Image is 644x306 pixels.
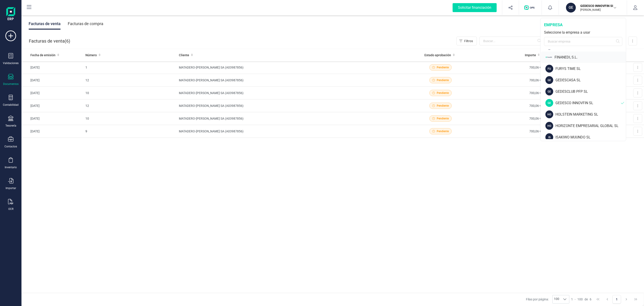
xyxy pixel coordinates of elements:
[21,87,84,99] td: [DATE]
[566,3,576,13] div: GE
[571,297,573,302] span: 1
[631,295,640,304] button: Last Page
[545,53,552,61] img: FI
[590,297,591,302] span: 6
[84,74,177,87] td: 12
[577,297,583,302] span: 100
[545,122,553,130] div: HO
[177,74,406,87] td: MATADERO-[PERSON_NAME] SA (A03987856)
[437,116,449,121] span: Pendiente
[447,0,502,15] button: Solicitar financiación
[555,135,626,140] div: ISAKIWO MUUNDO SL
[437,78,449,82] span: Pendiente
[29,37,70,45] div: Facturas de venta ( )
[4,145,17,148] div: Contactos
[6,186,16,190] div: Importar
[179,53,189,57] span: Cliente
[555,112,626,117] div: HOLSTEIN MARKETING SL
[21,125,84,138] td: [DATE]
[594,295,602,304] button: First Page
[555,100,621,106] div: GEDESCO INNOVFIN SL
[544,37,622,46] input: Buscar empresa
[85,53,97,57] span: Número
[555,55,626,60] div: FINANEDI, S.L.
[177,87,406,99] td: MATADERO-[PERSON_NAME] SA (A03987856)
[545,110,553,118] div: HO
[424,53,451,57] span: Estado aprobación
[545,88,553,95] div: GE
[177,112,406,125] td: MATADERO-[PERSON_NAME] SA (A03987856)
[84,61,177,74] td: 1
[555,66,626,71] div: FURYS TIME SL
[30,53,55,57] span: Fecha de emisión
[622,295,631,304] button: Next Page
[555,89,626,94] div: GEDESCLUB PFP SL
[475,99,543,112] td: 700,06 €
[564,0,621,15] button: GEGEDESCO INNOVFIN SL[PERSON_NAME]
[479,37,544,45] input: Buscar...
[524,5,536,10] img: Logo de OPS
[3,82,19,86] div: Documentos
[68,18,103,30] div: Facturas de compra
[555,78,626,83] div: GEDESCASA SL
[555,123,626,129] div: HORIZONTE EMPRESARIAL GLOBAL SL
[612,295,621,304] button: Page 1
[475,61,543,74] td: 700,06 €
[545,99,553,107] div: GE
[5,124,16,127] div: Tesorería
[437,129,449,133] span: Pendiente
[585,297,588,302] span: de
[437,104,449,108] span: Pendiente
[545,76,553,84] div: GE
[464,39,473,43] span: Filtros
[177,99,406,112] td: MATADERO-[PERSON_NAME] SA (A03987856)
[84,125,177,138] td: 9
[525,53,536,57] span: Importe
[437,65,449,69] span: Pendiente
[3,61,19,65] div: Validaciones
[603,295,612,304] button: Previous Page
[571,297,591,302] div: -
[437,91,449,95] span: Pendiente
[522,0,539,15] button: Logo de OPS
[544,30,622,35] div: Seleccione la empresa a usar
[580,8,616,12] p: [PERSON_NAME]
[553,295,561,303] span: 100
[475,112,543,125] td: 700,06 €
[84,99,177,112] td: 12
[21,112,84,125] td: [DATE]
[6,7,15,22] img: Logo Finanedi
[453,3,497,12] div: Solicitar financiación
[177,125,406,138] td: MATADERO-[PERSON_NAME] SA (A03987856)
[8,207,13,211] div: OCR
[544,22,622,28] div: empresa
[21,61,84,74] td: [DATE]
[475,74,543,87] td: 700,06 €
[545,65,553,73] div: FU
[66,38,69,44] span: 6
[21,99,84,112] td: [DATE]
[29,18,61,30] div: Facturas de venta
[84,112,177,125] td: 10
[21,74,84,87] td: [DATE]
[545,133,553,141] div: IS
[475,125,543,138] td: 700,06 €
[456,37,477,45] button: Filtros
[580,4,616,8] p: GEDESCO INNOVFIN SL
[84,87,177,99] td: 10
[526,295,569,304] div: Filas por página:
[3,103,19,107] div: Contabilidad
[5,166,17,169] div: Inventario
[475,87,543,99] td: 700,06 €
[177,61,406,74] td: MATADERO-[PERSON_NAME] SA (A03987856)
